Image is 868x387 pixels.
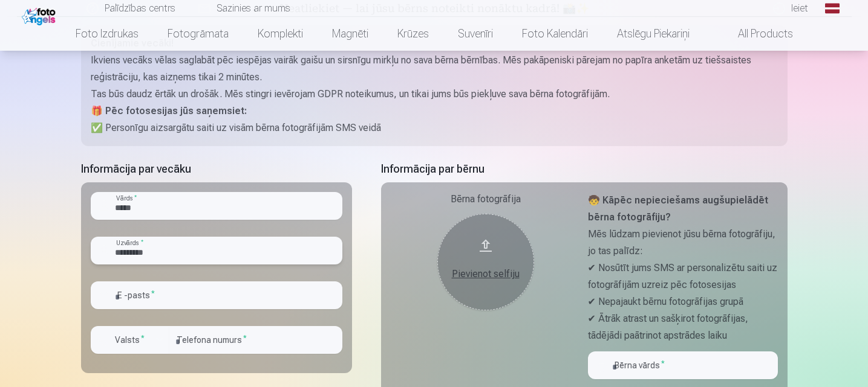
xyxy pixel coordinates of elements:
p: Tas būs daudz ērtāk un drošāk. Mēs stingri ievērojam GDPR noteikumus, un tikai jums būs piekļuve ... [91,86,778,103]
a: Foto izdrukas [61,17,153,51]
a: Komplekti [243,17,318,51]
a: Fotogrāmata [153,17,243,51]
a: Foto kalendāri [507,17,602,51]
div: Bērna fotogrāfija [391,192,581,206]
p: ✔ Ātrāk atrast un sašķirot fotogrāfijas, tādējādi paātrinot apstrādes laiku [588,310,778,344]
p: ✔ Nepajaukt bērnu fotogrāfijas grupā [588,293,778,310]
button: Valsts* [91,326,169,354]
a: Krūzes [383,17,443,51]
strong: 🎁 Pēc fotosesijas jūs saņemsiet: [91,105,247,117]
h5: Informācija par bērnu [381,161,788,178]
img: /fa1 [22,5,59,25]
strong: 🧒 Kāpēc nepieciešams augšupielādēt bērna fotogrāfiju? [588,194,768,223]
div: Pievienot selfiju [449,267,522,281]
a: Atslēgu piekariņi [602,17,704,51]
a: Suvenīri [443,17,507,51]
button: Pievienot selfiju [437,214,534,310]
p: Ikviens vecāks vēlas saglabāt pēc iespējas vairāk gaišu un sirsnīgu mirkļu no sava bērna bērnības... [91,52,778,86]
a: All products [704,17,808,51]
a: Magnēti [318,17,383,51]
label: Valsts [110,334,149,346]
p: ✔ Nosūtīt jums SMS ar personalizētu saiti uz fotogrāfijām uzreiz pēc fotosesijas [588,260,778,293]
p: ✅ Personīgu aizsargātu saiti uz visām bērna fotogrāfijām SMS veidā [91,120,778,136]
h5: Informācija par vecāku [81,161,352,178]
p: Mēs lūdzam pievienot jūsu bērna fotogrāfiju, jo tas palīdz: [588,226,778,260]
